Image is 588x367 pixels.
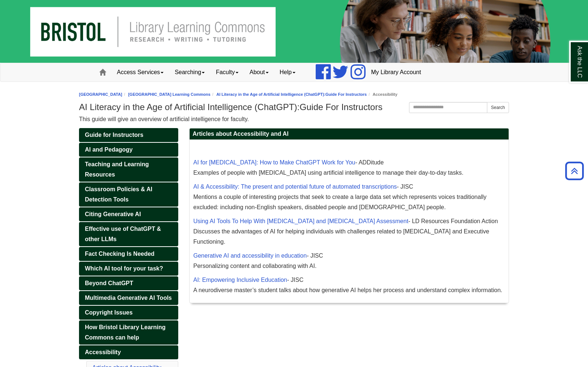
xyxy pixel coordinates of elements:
[193,159,355,166] a: AI for [MEDICAL_DATA]: How to Make ChatGPT Work for You
[274,63,301,81] a: Help
[85,349,121,355] span: Accessibility
[85,211,141,217] span: Citing Generative AI
[79,91,509,98] nav: breadcrumb
[79,92,122,97] a: [GEOGRAPHIC_DATA]
[79,320,178,345] a: How Bristol Library Learning Commons can help
[193,251,505,271] p: - JISC Personalizing content and collaborating with AI.
[193,183,397,190] a: AI & Accessibility: The present and potential future of automated transcriptions
[85,309,133,316] span: Copyright Issues
[79,116,249,122] span: This guide will give an overview of artificial intelligence for faculty.
[85,265,163,272] span: Which AI tool for your task?
[216,92,367,97] a: AI Literacy in the Age of Artificial Intelligence (ChatGPT):Guide For Instructors
[487,102,509,113] button: Search
[244,63,274,81] a: About
[85,280,133,286] span: Beyond ChatGPT
[190,128,509,140] h2: Articles about Accessibility and AI
[79,306,178,320] a: Copyright Issues
[128,92,211,97] a: [GEOGRAPHIC_DATA] Learning Commons
[367,91,397,98] li: Accessibility
[85,251,154,257] span: Fact Checking Is Needed
[79,182,178,207] a: Classroom Policies & AI Detection Tools
[79,345,178,359] a: Accessibility
[79,143,178,157] a: AI and Pedagogy
[79,102,509,112] h1: AI Literacy in the Age of Artificial Intelligence (ChatGPT):Guide For Instructors
[193,252,307,259] a: Generative AI and accessibility in education
[85,146,133,153] span: AI and Pedagogy
[85,295,172,301] span: Multimedia Generative AI Tools
[85,324,166,341] span: How Bristol Library Learning Commons can help
[193,216,505,247] p: - LD Resources Foundation Action Discusses the advantages of AI for helping individuals with chal...
[85,186,152,203] span: Classroom Policies & AI Detection Tools
[193,218,408,224] a: Using AI Tools To Help With [MEDICAL_DATA] and [MEDICAL_DATA] Assessment
[79,262,178,276] a: Which AI tool for your task?
[193,275,505,295] p: - JISC A neurodiverse master’s student talks about how generative AI helps her process and unders...
[79,128,178,142] a: Guide for Instructors
[366,63,427,81] a: My Library Account
[79,276,178,290] a: Beyond ChatGPT
[79,207,178,221] a: Citing Generative AI
[79,157,178,182] a: Teaching and Learning Resources
[563,166,586,176] a: Back to Top
[169,63,210,81] a: Searching
[79,222,178,246] a: Effective use of ChatGPT & other LLMs
[193,182,505,212] p: - JISC Mentions a couple of interesting projects that seek to create a large data set which repre...
[193,277,287,283] a: AI: Empowering Inclusive Education
[79,247,178,261] a: Fact Checking Is Needed
[111,63,169,81] a: Access Services
[193,157,505,178] p: - ADDitude Examples of people with [MEDICAL_DATA] using artificial intelligence to manage their d...
[79,291,178,305] a: Multimedia Generative AI Tools
[85,132,143,138] span: Guide for Instructors
[85,226,161,242] span: Effective use of ChatGPT & other LLMs
[85,161,149,178] span: Teaching and Learning Resources
[210,63,244,81] a: Faculty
